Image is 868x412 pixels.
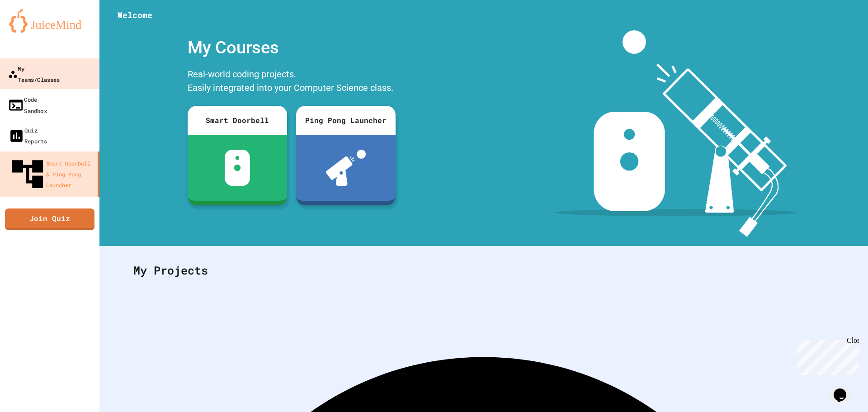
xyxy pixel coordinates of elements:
[124,253,843,288] div: My Projects
[4,4,62,57] div: Chat with us now!Close
[555,30,797,237] img: banner-image-my-projects.png
[8,94,47,116] div: Code Sandbox
[183,65,400,99] div: Real-world coding projects. Easily integrated into your Computer Science class.
[326,150,366,186] img: ppl-with-ball.png
[9,9,90,33] img: logo-orange.svg
[296,106,396,135] div: Ping Pong Launcher
[8,63,60,85] div: My Teams/Classes
[5,208,94,230] a: Join Quiz
[188,106,287,135] div: Smart Doorbell
[9,156,94,193] div: Smart Doorbell & Ping Pong Launcher
[793,336,859,375] iframe: chat widget
[183,30,400,65] div: My Courses
[225,150,250,186] img: sdb-white.svg
[830,376,859,403] iframe: chat widget
[9,125,47,147] div: Quiz Reports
